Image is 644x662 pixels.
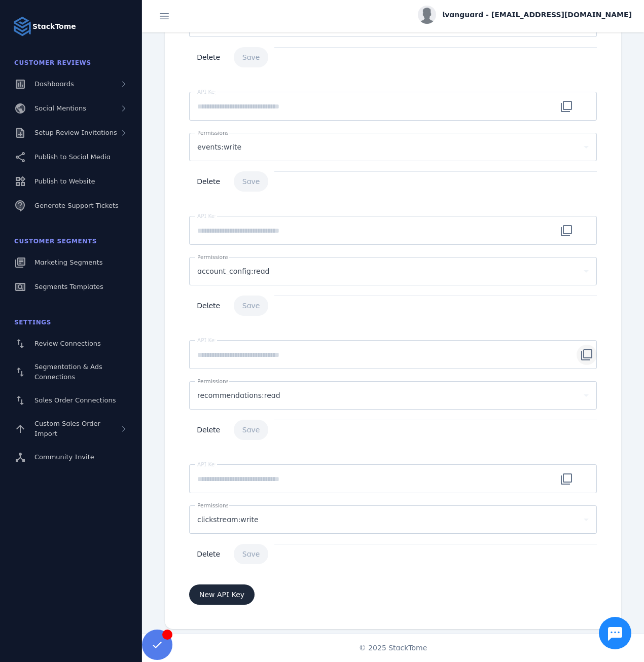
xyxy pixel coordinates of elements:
[34,129,117,136] span: Setup Review Invitations
[197,265,269,277] span: account_config:read
[197,513,259,526] span: clickstream:write
[556,469,577,489] button: Api key copy button
[556,220,577,241] button: Api key copy button
[6,389,136,412] a: Sales Order Connections
[6,170,136,193] a: Publish to Website
[6,195,136,217] a: Generate Support Tickets
[197,378,229,384] mat-label: Permissions
[197,89,218,95] mat-label: API Key
[34,396,116,404] span: Sales Order Connections
[359,643,427,653] span: © 2025 StackTome
[189,544,228,564] button: API key delete button
[197,302,220,309] span: Delete
[34,340,101,347] span: Review Connections
[12,16,32,36] img: Logo image
[189,171,228,192] button: API key delete button
[34,363,102,381] span: Segmentation & Ads Connections
[34,153,111,161] span: Publish to Social Media
[197,178,220,185] span: Delete
[34,420,100,437] span: Custom Sales Order Import
[34,453,94,461] span: Community Invite
[34,80,74,88] span: Dashboards
[6,251,136,274] a: Marketing Segments
[189,296,228,316] button: API key delete button
[199,591,244,598] span: New API Key
[34,259,102,266] span: Marketing Segments
[197,130,229,136] mat-label: Permissions
[197,426,220,433] span: Delete
[32,21,76,32] strong: StackTome
[197,213,218,219] mat-label: API Key
[14,59,91,66] span: Customer Reviews
[197,389,280,401] span: recommendations:read
[197,550,220,558] span: Delete
[34,177,95,185] span: Publish to Website
[197,461,218,467] mat-label: API Key
[6,357,136,387] a: Segmentation & Ads Connections
[577,345,597,365] button: Api key copy button
[418,6,632,24] button: lvanguard - [EMAIL_ADDRESS][DOMAIN_NAME]
[418,6,436,24] img: profile.jpg
[197,141,241,153] span: events:write
[34,104,86,112] span: Social Mentions
[34,202,119,209] span: Generate Support Tickets
[197,502,229,508] mat-label: Permissions
[556,96,577,117] button: Api key copy button
[197,54,220,61] span: Delete
[189,503,597,544] mat-form-field: API key permissions
[189,92,597,131] mat-form-field: API key
[189,131,597,171] mat-form-field: API key permissions
[197,337,218,343] mat-label: API Key
[6,146,136,168] a: Publish to Social Media
[189,216,597,255] mat-form-field: API key
[6,333,136,355] a: Review Connections
[189,464,597,503] mat-form-field: API key
[189,340,597,379] mat-form-field: API key
[189,255,597,296] mat-form-field: API key permissions
[6,446,136,468] a: Community Invite
[6,276,136,298] a: Segments Templates
[197,254,229,260] mat-label: Permissions
[189,379,597,420] mat-form-field: API key permissions
[189,47,228,67] button: API key delete button
[189,584,255,605] button: Add new API key button
[442,10,632,20] span: lvanguard - [EMAIL_ADDRESS][DOMAIN_NAME]
[34,283,103,290] span: Segments Templates
[14,319,51,326] span: Settings
[14,238,97,245] span: Customer Segments
[189,420,228,440] button: API key delete button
